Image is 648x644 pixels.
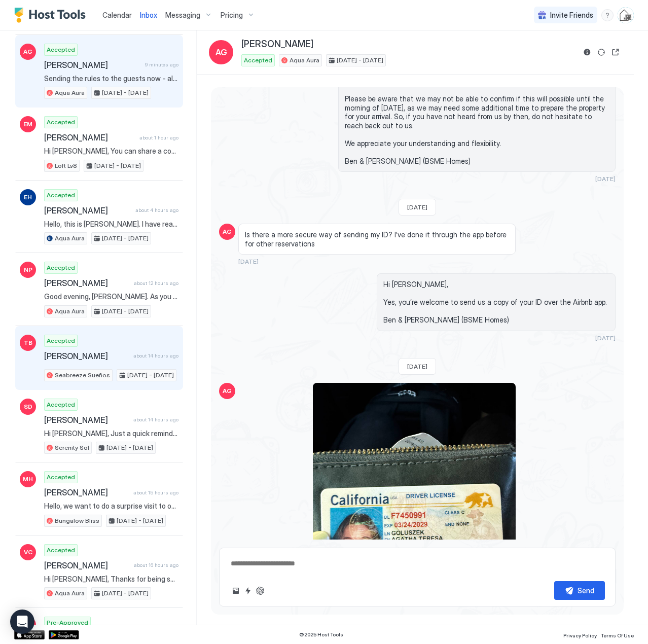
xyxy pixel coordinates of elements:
[407,203,427,211] span: [DATE]
[242,585,254,597] button: Quick reply
[14,630,45,639] a: App Store
[595,46,607,58] button: Sync reservation
[337,56,383,65] span: [DATE] - [DATE]
[215,46,227,58] span: AG
[609,46,622,58] button: Open reservation
[595,175,616,183] span: [DATE]
[55,371,110,380] span: Seabreeze Sueños
[55,307,85,316] span: Aqua Aura
[47,45,75,54] span: Accepted
[563,629,597,640] a: Privacy Policy
[117,516,163,525] span: [DATE] - [DATE]
[44,429,178,438] span: Hi [PERSON_NAME], Just a quick reminder that check-out from Serenity Sol is [DATE] before 11AM. A...
[47,618,88,627] span: Pre-Approved
[618,7,634,23] div: User profile
[24,338,32,347] span: TB
[134,280,178,287] span: about 12 hours ago
[581,46,593,58] button: Reservation information
[140,10,157,20] a: Inbox
[14,8,90,23] a: Host Tools Logo
[55,589,85,598] span: Aqua Aura
[102,589,149,598] span: [DATE] - [DATE]
[145,61,178,68] span: 9 minutes ago
[44,575,178,584] span: Hi [PERSON_NAME], Thanks for being such a great guest and taking good care of our home. We gladly...
[44,502,178,511] span: Hello, we want to do a surprise visit to our daughter from Va for the day. We will be arriving [D...
[44,132,135,142] span: [PERSON_NAME]
[383,280,609,325] span: Hi [PERSON_NAME], Yes, you’re welcome to send us a copy of your ID over the Airbnb app. Ben & [PE...
[94,161,141,170] span: [DATE] - [DATE]
[244,56,272,65] span: Accepted
[102,88,149,97] span: [DATE] - [DATE]
[44,220,178,229] span: Hello, this is [PERSON_NAME]. I have reached out via WhatsApp, so please check and confirm.
[10,610,34,634] div: Open Intercom Messenger
[133,352,178,359] span: about 14 hours ago
[554,581,605,600] button: Send
[290,56,319,65] span: Aqua Aura
[223,227,232,236] span: AG
[44,487,129,497] span: [PERSON_NAME]
[102,234,149,243] span: [DATE] - [DATE]
[595,334,616,342] span: [DATE]
[241,39,313,50] span: [PERSON_NAME]
[601,629,634,640] a: Terms Of Use
[165,11,200,20] span: Messaging
[407,363,427,370] span: [DATE]
[230,585,242,597] button: Upload image
[44,60,141,70] span: [PERSON_NAME]
[133,489,178,496] span: about 15 hours ago
[23,120,32,129] span: EM
[49,630,79,639] a: Google Play Store
[55,88,85,97] span: Aqua Aura
[23,47,32,56] span: AG
[47,118,75,127] span: Accepted
[127,371,174,380] span: [DATE] - [DATE]
[23,475,33,484] span: MH
[44,415,129,425] span: [PERSON_NAME]
[254,585,266,597] button: ChatGPT Auto Reply
[24,402,32,411] span: SD
[24,193,32,202] span: EH
[44,205,131,216] span: [PERSON_NAME]
[47,336,75,345] span: Accepted
[44,560,130,570] span: [PERSON_NAME]
[550,11,593,20] span: Invite Friends
[221,11,243,20] span: Pricing
[44,292,178,301] span: Good evening, [PERSON_NAME]. As you settle in for the night, we wanted to thank you again for sel...
[44,278,130,288] span: [PERSON_NAME]
[601,9,614,21] div: menu
[47,263,75,272] span: Accepted
[47,546,75,555] span: Accepted
[134,562,178,568] span: about 16 hours ago
[24,265,32,274] span: NP
[139,134,178,141] span: about 1 hour ago
[563,632,597,638] span: Privacy Policy
[102,11,132,19] span: Calendar
[55,234,85,243] span: Aqua Aura
[140,11,157,19] span: Inbox
[102,307,149,316] span: [DATE] - [DATE]
[578,585,594,596] div: Send
[55,443,89,452] span: Serenity Sol
[299,631,343,638] span: © 2025 Host Tools
[47,400,75,409] span: Accepted
[238,258,259,265] span: [DATE]
[44,74,178,83] span: Sending the rules to the guests now - alteration has been completed!
[44,351,129,361] span: [PERSON_NAME]
[44,147,178,156] span: Hi [PERSON_NAME], You can share a copy of your ID with us here on Airbnb or text it to us at [PHO...
[55,161,77,170] span: Loft Lv8
[223,386,232,396] span: AG
[106,443,153,452] span: [DATE] - [DATE]
[102,10,132,20] a: Calendar
[47,473,75,482] span: Accepted
[47,191,75,200] span: Accepted
[601,632,634,638] span: Terms Of Use
[135,207,178,213] span: about 4 hours ago
[133,416,178,423] span: about 14 hours ago
[245,230,509,248] span: Is there a more secure way of sending my ID? I’ve done it through the app before for other reserv...
[24,548,32,557] span: VC
[55,516,99,525] span: Bungalow Bliss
